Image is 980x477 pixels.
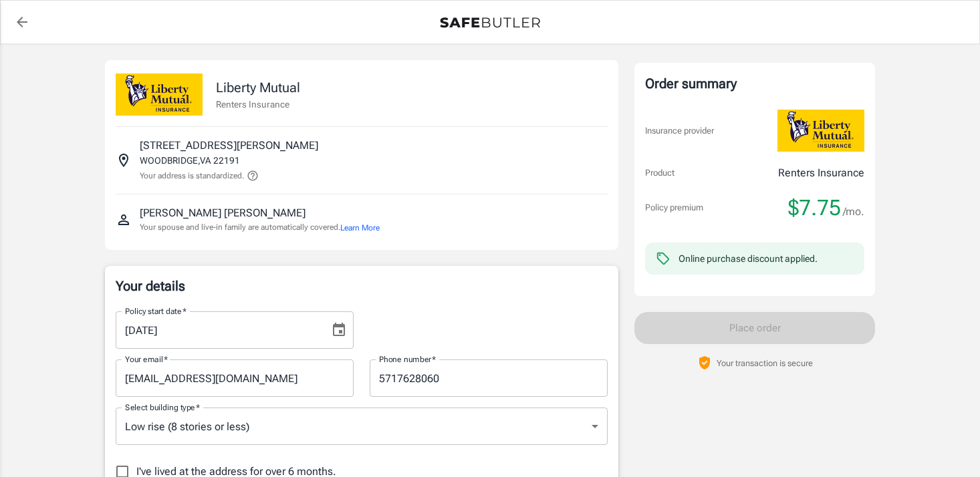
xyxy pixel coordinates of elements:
[340,222,380,234] button: Learn More
[679,252,818,265] div: Online purchase discount applied.
[216,77,300,98] p: Liberty Mutual
[788,194,841,221] span: $7.75
[326,317,352,343] button: Choose date, selected date is Sep 13, 2025
[116,152,132,168] svg: Insured address
[116,73,203,116] img: Liberty Mutual
[645,124,714,138] p: Insurance provider
[778,165,864,181] p: Renters Insurance
[116,311,320,349] input: MM/DD/YYYY
[777,110,864,152] img: Liberty Mutual
[125,402,200,413] label: Select building type
[645,166,675,180] p: Product
[843,202,864,221] span: /mo.
[116,408,608,445] div: Low rise (8 stories or less)
[125,305,187,317] label: Policy start date
[645,201,703,214] p: Policy premium
[116,277,608,295] p: Your details
[717,357,813,369] p: Your transaction is secure
[140,221,380,234] p: Your spouse and live-in family are automatically covered.
[440,17,540,28] img: Back to quotes
[140,154,240,167] p: WOODBRIDGE , VA 22191
[125,353,168,365] label: Your email
[370,359,608,397] input: Enter number
[9,9,35,35] a: back to quotes
[116,212,132,228] svg: Insured person
[140,170,244,182] p: Your address is standardized.
[116,359,354,397] input: Enter email
[645,73,864,94] div: Order summary
[140,138,318,154] p: [STREET_ADDRESS][PERSON_NAME]
[379,353,436,365] label: Phone number
[216,98,300,111] p: Renters Insurance
[140,205,305,221] p: [PERSON_NAME] [PERSON_NAME]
